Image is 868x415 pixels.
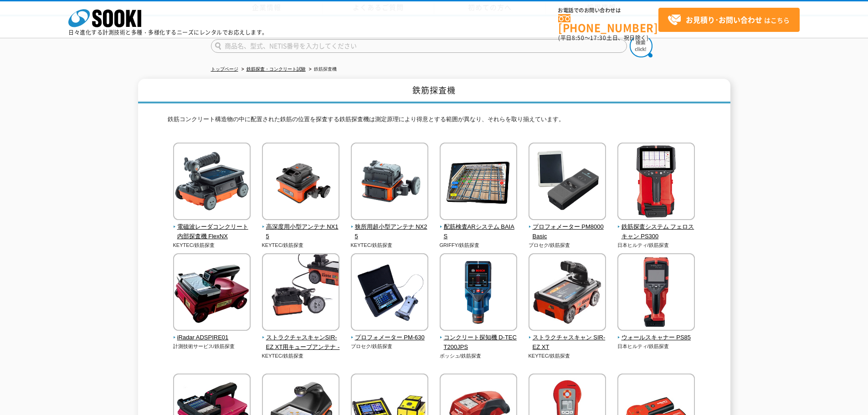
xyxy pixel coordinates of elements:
span: 8:50 [572,34,585,42]
a: iRadar ADSPIRE01 [173,324,251,343]
span: ストラクチャスキャン SIR-EZ XT [529,333,606,352]
img: プロフォメーター PM-630 [351,253,428,333]
a: 高深度用小型アンテナ NX15 [262,214,340,241]
img: 狭所用超小型アンテナ NX25 [351,143,428,222]
span: はこちら [668,13,790,27]
img: iRadar ADSPIRE01 [173,253,251,333]
a: 狭所用超小型アンテナ NX25 [351,214,429,241]
img: コンクリート探知機 D-TECT200JPS [440,253,517,333]
img: ストラクチャスキャンSIR-EZ XT用キューブアンテナ - [262,253,339,333]
img: ストラクチャスキャン SIR-EZ XT [529,253,606,333]
a: 鉄筋探査・コンクリート試験 [247,67,306,72]
a: ストラクチャスキャンSIR-EZ XT用キューブアンテナ - [262,324,340,352]
span: プロフォメーター PM-630 [351,333,429,343]
span: 電磁波レーダコンクリート内部探査機 FlexNX [173,222,251,241]
img: 高深度用小型アンテナ NX15 [262,143,339,222]
span: (平日 ～ 土日、祝日除く) [558,34,648,42]
p: 日々進化する計測技術と多種・多様化するニーズにレンタルでお応えします。 [68,30,268,35]
p: KEYTEC/鉄筋探査 [262,241,340,249]
p: プロセク/鉄筋探査 [351,343,429,350]
img: btn_search.png [630,35,652,57]
p: 計測技術サービス/鉄筋探査 [173,343,251,350]
strong: お見積り･お問い合わせ [686,14,762,25]
a: [PHONE_NUMBER] [558,14,658,33]
p: GRIFFY/鉄筋探査 [440,241,518,249]
a: 電磁波レーダコンクリート内部探査機 FlexNX [173,214,251,241]
p: ボッシュ/鉄筋探査 [440,352,518,360]
span: 狭所用超小型アンテナ NX25 [351,222,429,241]
a: 鉄筋探査システム フェロスキャン PS300 [617,214,695,241]
a: トップページ [211,67,238,72]
span: iRadar ADSPIRE01 [173,333,251,343]
p: プロセク/鉄筋探査 [529,241,606,249]
span: プロフォメーター PM8000Basic [529,222,606,241]
a: コンクリート探知機 D-TECT200JPS [440,324,518,352]
h1: 鉄筋探査機 [138,79,730,104]
input: 商品名、型式、NETIS番号を入力してください [211,39,627,53]
p: 日本ヒルティ/鉄筋探査 [617,343,695,350]
span: 高深度用小型アンテナ NX15 [262,222,340,241]
a: お見積り･お問い合わせはこちら [658,8,800,32]
a: プロフォメーター PM-630 [351,324,429,343]
p: 日本ヒルティ/鉄筋探査 [617,241,695,249]
span: ウォールスキャナー PS85 [617,333,695,343]
a: プロフォメーター PM8000Basic [529,214,606,241]
p: KEYTEC/鉄筋探査 [173,241,251,249]
p: KEYTEC/鉄筋探査 [351,241,429,249]
span: 鉄筋探査システム フェロスキャン PS300 [617,222,695,241]
img: 電磁波レーダコンクリート内部探査機 FlexNX [173,143,251,222]
a: ウォールスキャナー PS85 [617,324,695,343]
p: 鉄筋コンクリート構造物の中に配置された鉄筋の位置を探査する鉄筋探査機は測定原理により得意とする範囲が異なり、それらを取り揃えています。 [168,115,701,129]
span: ストラクチャスキャンSIR-EZ XT用キューブアンテナ - [262,333,340,352]
p: KEYTEC/鉄筋探査 [529,352,606,360]
span: 配筋検査ARシステム BAIAS [440,222,518,241]
li: 鉄筋探査機 [307,65,337,74]
img: ウォールスキャナー PS85 [617,253,695,333]
a: 配筋検査ARシステム BAIAS [440,214,518,241]
img: プロフォメーター PM8000Basic [529,143,606,222]
span: コンクリート探知機 D-TECT200JPS [440,333,518,352]
a: ストラクチャスキャン SIR-EZ XT [529,324,606,352]
img: 鉄筋探査システム フェロスキャン PS300 [617,143,695,222]
img: 配筋検査ARシステム BAIAS [440,143,517,222]
span: お電話でのお問い合わせは [558,8,658,13]
span: 17:30 [590,34,606,42]
p: KEYTEC/鉄筋探査 [262,352,340,360]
